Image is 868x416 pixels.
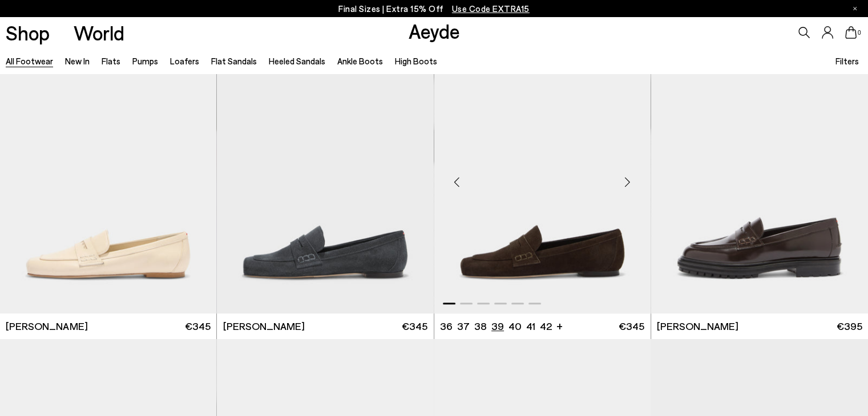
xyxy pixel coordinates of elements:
[434,42,651,313] div: 1 / 6
[269,56,325,66] a: Heeled Sandals
[440,319,548,333] ul: variant
[837,319,862,333] span: €395
[6,319,87,333] span: [PERSON_NAME]
[657,319,738,333] span: [PERSON_NAME]
[491,319,504,333] li: 39
[337,56,383,66] a: Ankle Boots
[857,30,862,36] span: 0
[217,42,433,313] img: Lana Suede Loafers
[395,56,437,66] a: High Boots
[6,56,53,66] a: All Footwear
[457,319,470,333] li: 37
[170,56,199,66] a: Loafers
[619,319,644,333] span: €345
[651,42,867,313] img: Lana Suede Loafers
[434,313,651,339] a: 36 37 38 39 40 41 42 + €345
[651,313,868,339] a: [PERSON_NAME] €395
[402,319,427,333] span: €345
[217,313,433,339] a: [PERSON_NAME] €345
[611,165,645,199] div: Next slide
[526,319,535,333] li: 41
[651,42,867,313] div: 2 / 6
[74,23,124,43] a: World
[6,23,50,43] a: Shop
[440,165,474,199] div: Previous slide
[474,319,487,333] li: 38
[102,56,120,66] a: Flats
[452,3,530,14] span: Navigate to /collections/ss25-final-sizes
[132,56,158,66] a: Pumps
[540,319,552,333] li: 42
[223,319,305,333] span: [PERSON_NAME]
[185,319,211,333] span: €345
[211,56,257,66] a: Flat Sandals
[845,26,857,39] a: 0
[651,42,868,313] img: Leon Loafers
[835,56,859,66] span: Filters
[440,319,453,333] li: 36
[434,42,651,313] img: Lana Suede Loafers
[556,318,563,333] li: +
[508,319,522,333] li: 40
[65,56,90,66] a: New In
[409,19,460,43] a: Aeyde
[434,42,651,313] a: 6 / 6 1 / 6 2 / 6 3 / 6 4 / 6 5 / 6 6 / 6 1 / 6 Next slide Previous slide
[338,2,530,16] p: Final Sizes | Extra 15% Off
